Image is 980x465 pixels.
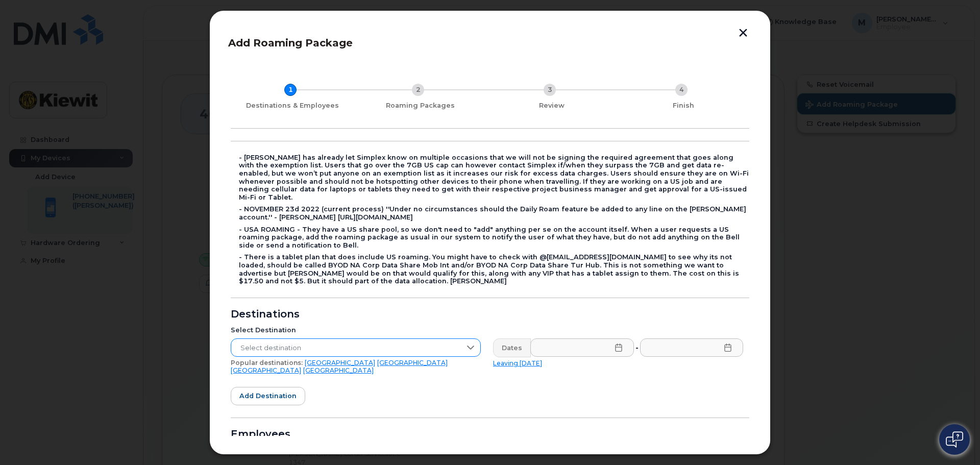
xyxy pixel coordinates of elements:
[633,338,641,357] div: -
[490,102,614,110] div: Review
[239,391,297,401] span: Add destination
[239,226,749,250] div: - USA ROAMING - They have a US share pool, so we don't need to "add" anything per se on the accou...
[544,84,556,96] div: 3
[946,431,963,448] img: Open chat
[239,154,749,202] div: - [PERSON_NAME] has already let Simplex know on multiple occasions that we will not be signing th...
[231,359,303,366] span: Popular destinations:
[231,387,305,405] button: Add destination
[231,366,301,374] a: [GEOGRAPHIC_DATA]
[305,359,375,366] a: [GEOGRAPHIC_DATA]
[239,205,749,221] div: - NOVEMBER 23d 2022 (current process) ''Under no circumstances should the Daily Roam feature be a...
[231,310,749,319] div: Destinations
[228,37,353,49] span: Add Roaming Package
[412,84,424,96] div: 2
[231,326,481,334] div: Select Destination
[239,253,749,285] div: - There is a tablet plan that does include US roaming. You might have to check with @[EMAIL_ADDRE...
[303,366,374,374] a: [GEOGRAPHIC_DATA]
[231,339,461,357] span: Select destination
[622,102,745,110] div: Finish
[231,430,749,438] div: Employees
[640,338,744,357] input: Please fill out this field
[358,102,482,110] div: Roaming Packages
[675,84,688,96] div: 4
[493,359,542,367] a: Leaving [DATE]
[530,338,634,357] input: Please fill out this field
[377,359,448,366] a: [GEOGRAPHIC_DATA]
